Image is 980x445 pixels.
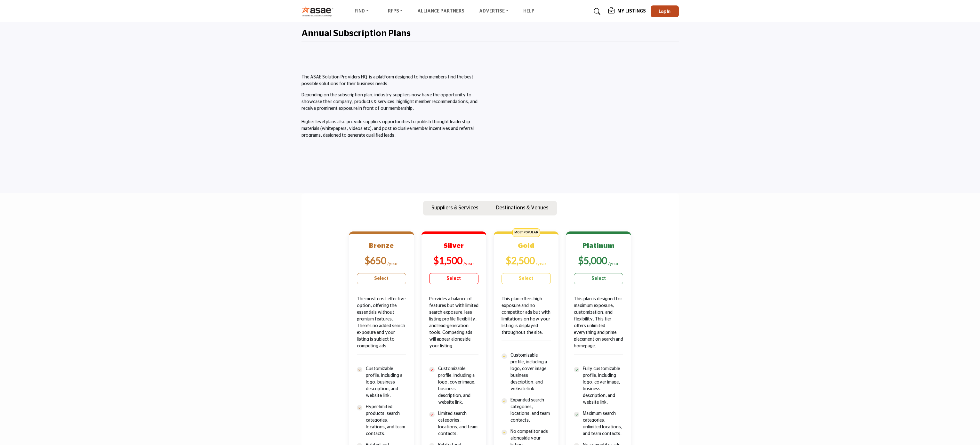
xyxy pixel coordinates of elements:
[510,352,551,392] p: Customizable profile, including a logo, cover image, business description, and website link.
[423,201,487,216] button: Suppliers & Services
[366,366,406,399] p: Customizable profile, including a logo, business description, and website link.
[588,6,605,17] a: Search
[502,296,551,352] div: This plan offers high exposure and no competitor ads but with limitations on how your listing is ...
[510,397,551,424] p: Expanded search categories, locations, and team contacts.
[417,9,464,13] a: Alliance Partners
[444,242,464,249] b: Silver
[350,7,373,16] a: Find
[475,7,513,16] a: Advertise
[512,228,540,237] span: MOST POPULAR
[429,273,478,284] a: Select
[365,255,386,266] b: $650
[431,204,478,212] p: Suppliers & Services
[301,28,411,39] h2: Annual Subscription Plans
[366,404,406,437] p: Hyper-limited products, search categories, locations, and team contacts.
[494,74,679,178] iframe: Master the ASAE Marketplace and Start by Claiming Your Listing
[387,261,398,266] sub: /year
[582,242,615,249] b: Platinum
[659,8,671,14] span: Log In
[574,273,623,284] a: Select
[583,410,623,437] p: Maximum search categories, unlimited locations, and team contacts.
[429,296,478,366] div: Provides a balance of features but with limited search exposure, less listing profile flexibility...
[583,366,623,406] p: Fully customizable profile, including logo, cover image, business description, and website link.
[488,201,557,216] button: Destinations & Venues
[574,296,623,366] div: This plan is designed for maximum exposure, customization, and flexibility. This tier offers unli...
[301,74,487,87] p: The ASAE Solution Providers HQ is a platform designed to help members find the best possible solu...
[608,8,646,15] div: My Listings
[369,242,394,249] b: Bronze
[438,366,478,406] p: Customizable profile, including a logo, cover image, business description, and website link.
[433,255,462,266] b: $1,500
[523,9,534,13] a: Help
[383,7,407,16] a: RFPs
[502,273,551,284] a: Select
[518,242,534,249] b: Gold
[357,273,406,284] a: Select
[506,255,535,266] b: $2,500
[301,92,487,139] p: Depending on the subscription plan, industry suppliers now have the opportunity to showcase their...
[357,296,406,366] div: The most cost-effective option, offering the essentials without premium features. There’s no adde...
[438,410,478,437] p: Limited search categories, locations, and team contacts.
[463,261,475,266] sub: /year
[608,261,619,266] sub: /year
[651,5,679,17] button: Log In
[617,8,646,14] h5: My Listings
[301,6,337,17] img: Site Logo
[496,204,549,212] p: Destinations & Venues
[578,255,607,266] b: $5,000
[536,261,547,266] sub: /year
